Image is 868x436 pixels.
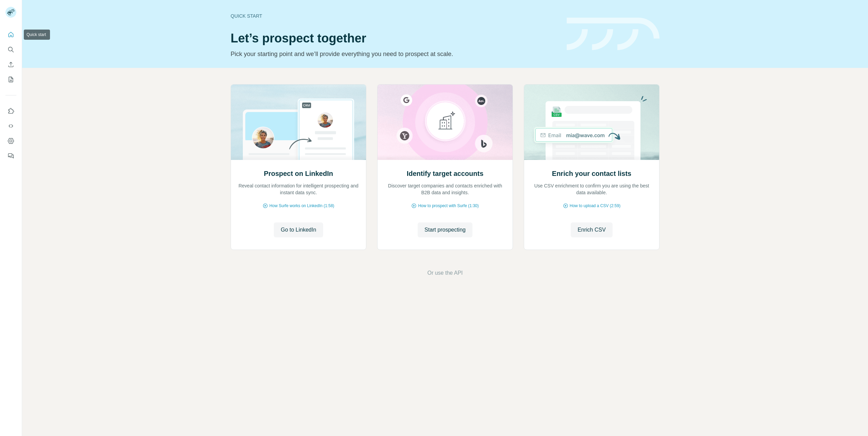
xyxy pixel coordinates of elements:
div: Quick start [231,13,558,19]
button: Or use the API [427,269,463,277]
span: Start prospecting [424,226,466,234]
button: Feedback [5,150,16,162]
h2: Prospect on LinkedIn [264,169,333,178]
span: Go to LinkedIn [281,226,316,234]
button: Use Surfe on LinkedIn [5,105,16,117]
button: My lists [5,73,16,86]
h2: Enrich your contact lists [552,169,631,178]
button: Enrich CSV [571,222,613,237]
img: Enrich your contact lists [524,85,660,160]
p: Use CSV enrichment to confirm you are using the best data available. [531,182,652,196]
img: Prospect on LinkedIn [231,85,366,160]
button: Use Surfe API [5,120,16,132]
p: Discover target companies and contacts enriched with B2B data and insights. [384,182,506,196]
img: Identify target accounts [377,85,513,160]
p: Reveal contact information for intelligent prospecting and instant data sync. [238,182,359,196]
span: Enrich CSV [578,226,606,234]
span: How Surfe works on LinkedIn (1:58) [269,203,334,209]
button: Search [5,43,16,56]
span: How to prospect with Surfe (1:30) [418,203,479,209]
button: Start prospecting [418,222,472,237]
h2: Identify target accounts [407,169,484,178]
button: Quick start [5,29,16,41]
h1: Let’s prospect together [231,32,558,45]
button: Enrich CSV [5,58,16,71]
p: Pick your starting point and we’ll provide everything you need to prospect at scale. [231,49,558,59]
button: Go to LinkedIn [274,222,323,237]
img: banner [567,18,660,51]
button: Dashboard [5,135,16,147]
span: How to upload a CSV (2:59) [570,203,620,209]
